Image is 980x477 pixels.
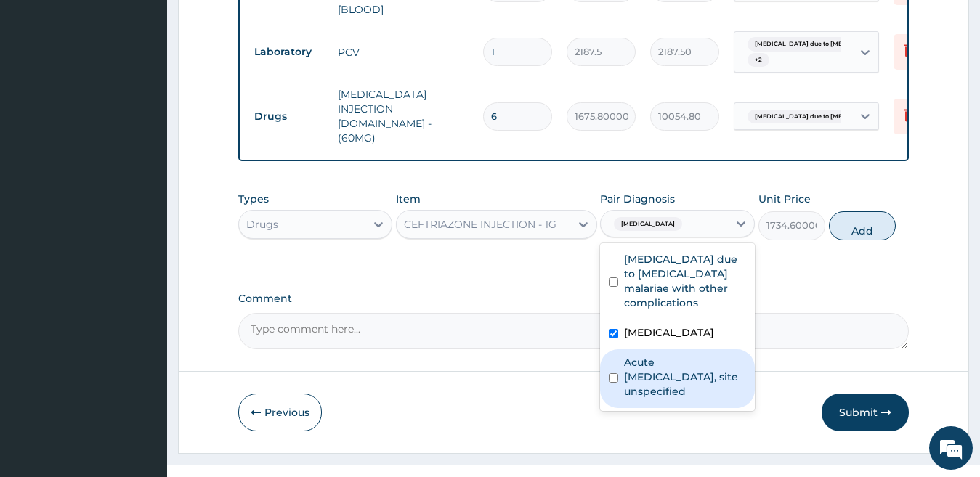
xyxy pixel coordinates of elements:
[238,293,910,305] label: Comment
[822,394,909,431] button: Submit
[238,394,322,431] button: Previous
[331,80,476,152] td: [MEDICAL_DATA] INJECTION [DOMAIN_NAME] - (60MG)
[404,217,556,232] div: CEFTRIAZONE INJECTION - 1G
[84,144,201,291] span: We're online!
[238,7,273,42] div: Minimize live chat window
[614,217,682,232] span: [MEDICAL_DATA]
[331,38,476,67] td: PCV
[748,53,769,68] span: + 2
[748,110,912,124] span: [MEDICAL_DATA] due to [MEDICAL_DATA] mala...
[748,37,912,52] span: [MEDICAL_DATA] due to [MEDICAL_DATA] mala...
[27,73,59,109] img: d_794563401_company_1708531726252_794563401
[76,81,244,100] div: Chat with us now
[829,211,896,240] button: Add
[624,252,746,310] label: [MEDICAL_DATA] due to [MEDICAL_DATA] malariae with other complications
[247,103,331,130] td: Drugs
[7,320,277,371] textarea: Type your message and hit 'Enter'
[758,192,811,206] label: Unit Price
[624,325,714,340] label: [MEDICAL_DATA]
[247,38,331,65] td: Laboratory
[238,193,269,205] label: Types
[396,192,421,206] label: Item
[600,192,675,206] label: Pair Diagnosis
[624,355,746,399] label: Acute [MEDICAL_DATA], site unspecified
[246,217,278,232] div: Drugs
